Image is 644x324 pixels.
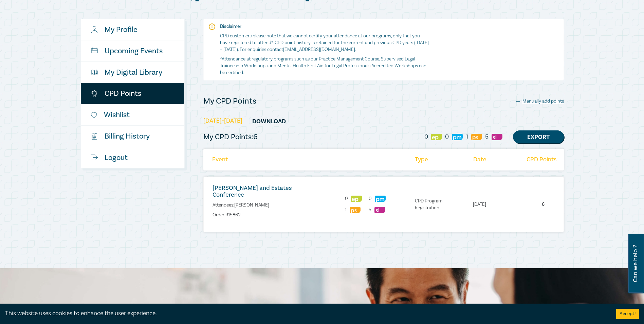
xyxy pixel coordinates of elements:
[213,202,317,209] p: Attendees: [PERSON_NAME]
[81,40,184,61] a: Upcoming Events
[244,115,295,128] a: Download
[452,134,463,140] img: Practice Management & Business Skills
[220,23,241,30] strong: Disclaimer
[492,134,502,140] img: Substantive Law
[445,133,449,141] span: 0
[424,133,428,141] span: 0
[616,309,639,319] button: Accept cookies
[632,238,639,289] span: Can we help ?
[523,149,564,170] li: CPD Points
[345,207,347,213] span: 1
[203,132,258,141] h5: My CPD Points: 6
[92,134,94,137] tspan: $
[470,201,503,208] li: [DATE]
[431,134,442,140] img: Ethics & Professional Responsibility
[203,149,326,170] li: Event
[375,196,386,202] img: Practice Management & Business Skills
[411,149,450,170] li: Type
[369,207,371,213] span: 5
[513,130,564,143] a: Export
[466,133,468,141] span: 1
[350,207,361,213] img: Professional Skills
[516,98,564,104] div: Manually add points
[81,126,184,147] a: $Billing History
[485,133,489,141] span: 5
[81,147,184,168] a: Logout
[5,309,606,318] div: This website uses cookies to enhance the user experience.
[81,19,184,40] a: My Profile
[345,196,348,202] span: 0
[203,96,256,107] h4: My CPD Points
[283,47,355,53] a: [EMAIL_ADDRESS][DOMAIN_NAME]
[523,201,564,208] li: 6
[213,212,317,218] p: Order: R15862
[81,83,184,104] a: CPD Points
[220,33,429,53] p: CPD customers please note that we cannot certify your attendance at our programs, only that you h...
[220,56,429,76] p: *Attendance at regulatory programs such as our Practice Management Course, Supervised Legal Train...
[81,104,184,125] a: Wishlist
[471,134,482,140] img: Professional Skills
[81,62,184,83] a: My Digital Library
[203,115,564,128] h5: [DATE]-[DATE]
[374,207,385,213] img: Substantive Law
[213,184,292,199] a: [PERSON_NAME] and Estates Conference
[411,198,450,211] li: CPD Program Registration
[369,196,372,202] span: 0
[470,149,504,170] li: Date
[351,196,362,202] img: Ethics & Professional Responsibility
